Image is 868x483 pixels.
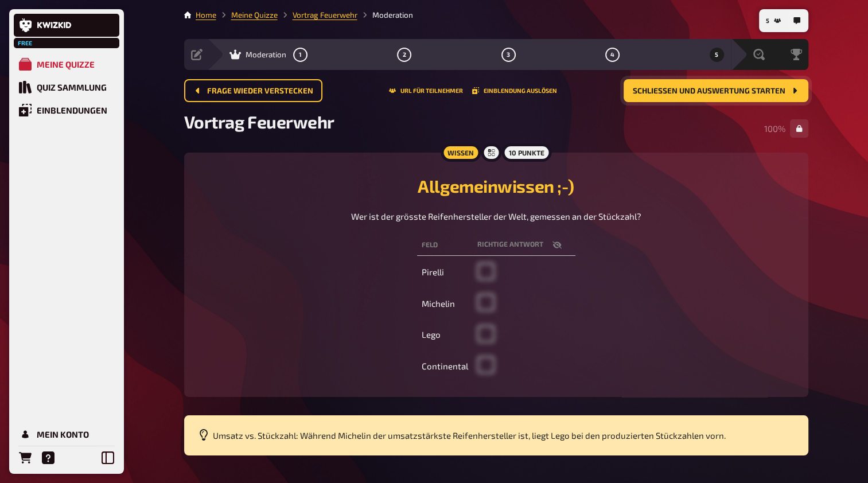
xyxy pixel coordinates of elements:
[14,423,119,446] a: Mein Konto
[184,111,334,132] span: Vortrag Feuerwehr
[473,235,575,256] th: Richtige Antwort
[37,82,107,92] div: Quiz Sammlung
[14,76,119,99] a: Quiz Sammlung
[499,45,517,64] button: 3
[184,79,322,102] button: Frage wieder verstecken
[207,87,313,95] span: Frage wieder verstecken
[507,52,510,58] span: 3
[389,87,463,94] button: URL für Teilnehmer
[37,429,89,439] div: Mein Konto
[246,50,286,59] span: Moderation
[417,258,473,287] td: Pirelli
[15,40,36,46] span: Free
[291,45,309,64] button: 1
[633,87,785,95] span: Schließen und Auswertung starten
[351,211,641,221] span: Wer ist der grösste Reifenhersteller der Welt, gemessen an der Stückzahl?
[37,105,107,115] div: Einblendungen
[14,99,119,122] a: Einblendungen
[761,11,785,30] button: 5
[196,10,216,20] a: Home
[293,10,357,20] a: Vortrag Feuerwehr
[299,52,302,58] span: 1
[417,352,473,381] td: Continental
[417,289,473,318] td: Michelin
[441,143,481,162] div: Wissen
[395,45,414,64] button: 2
[357,9,413,21] li: Moderation
[196,9,216,21] li: Home
[766,18,769,24] span: 5
[403,52,406,58] span: 2
[278,9,357,21] li: Vortrag Feuerwehr
[707,45,726,64] button: 5
[610,52,614,58] span: 4
[472,87,557,94] button: Einblendung auslösen
[231,10,278,20] a: Meine Quizze
[37,59,95,69] div: Meine Quizze
[604,45,622,64] button: 4
[715,52,718,58] span: 5
[198,176,795,196] h2: Allgemeinwissen ;-)
[14,446,37,469] a: Bestellungen
[502,143,551,162] div: 10 Punkte
[216,9,278,21] li: Meine Quizze
[213,430,726,441] span: Umsatz vs. Stückzahl: Während Michelin der umsatzstärkste Reifenhersteller ist, liegt Lego bei de...
[764,123,785,134] span: 100 %
[624,79,808,102] button: Schließen und Auswertung starten
[417,321,473,350] td: Lego
[37,446,60,469] a: Hilfe
[417,235,473,256] th: Feld
[14,53,119,76] a: Meine Quizze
